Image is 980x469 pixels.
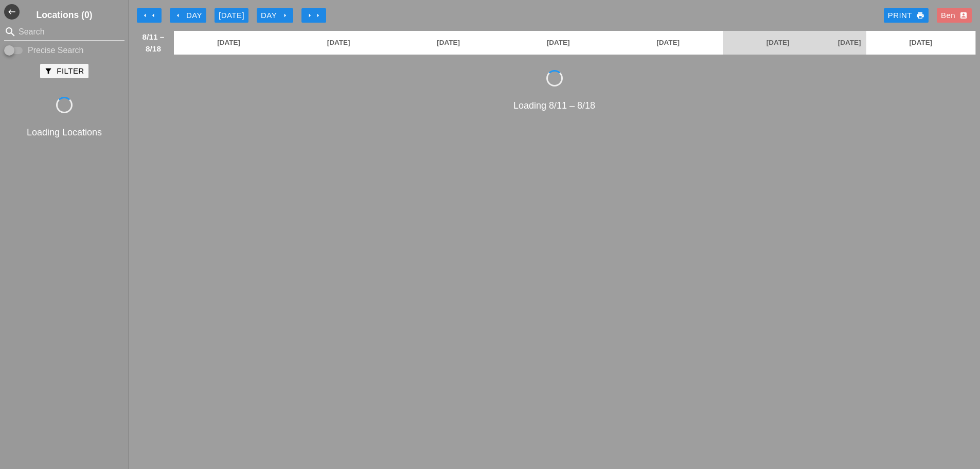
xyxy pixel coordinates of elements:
button: [DATE] [215,8,248,23]
i: west [4,4,20,20]
div: Day [174,10,202,22]
i: arrow_left [174,11,182,20]
div: Loading 8/11 – 8/18 [133,99,976,113]
i: search [4,26,16,38]
a: [DATE] [866,31,975,55]
a: [DATE] [503,31,613,55]
span: 8/11 – 8/18 [138,31,169,55]
div: [DATE] [219,10,244,22]
a: Print [884,8,929,23]
i: arrow_left [141,11,149,20]
i: account_box [959,11,968,20]
i: arrow_left [149,11,157,20]
button: Ben [937,8,972,23]
a: [DATE] [394,31,503,55]
a: [DATE] [174,31,283,55]
input: Search [19,24,110,40]
i: filter_alt [44,67,52,75]
button: Move Ahead 1 Week [301,8,326,23]
div: Filter [44,65,84,77]
i: print [916,11,924,20]
div: Loading Locations [2,126,127,140]
a: [DATE] [283,31,393,55]
div: Enable Precise search to match search terms exactly. [4,44,124,57]
button: Shrink Sidebar [4,4,20,20]
button: Day [257,8,293,23]
a: [DATE] [833,31,866,55]
div: Ben [941,10,968,22]
button: Move Back 1 Week [137,8,162,23]
div: Print [888,10,924,22]
button: Day [170,8,206,23]
label: Precise Search [28,45,84,56]
i: arrow_right [281,11,289,20]
button: Filter [40,64,88,78]
a: [DATE] [723,31,832,55]
i: arrow_right [314,11,322,20]
i: arrow_right [306,11,314,20]
a: [DATE] [613,31,723,55]
div: Day [261,10,289,22]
